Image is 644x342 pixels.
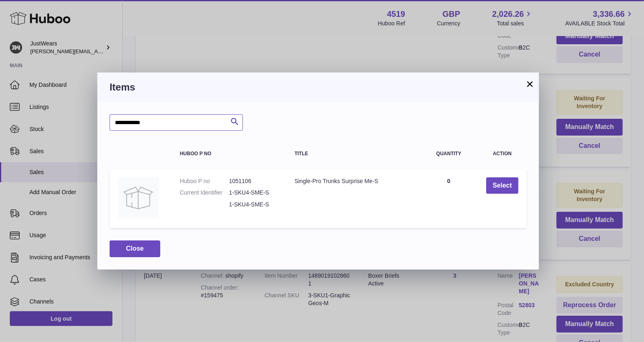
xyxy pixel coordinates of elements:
[420,143,478,165] th: Quantity
[286,143,420,165] th: Title
[525,79,535,89] button: ×
[229,201,278,208] dd: 1-SKU4-SME-S
[172,143,287,165] th: Huboo P no
[126,245,144,252] span: Close
[294,177,411,185] div: Single-Pro Trunks Surprise Me-S
[229,189,278,197] dd: 1-SKU4-SME-S
[110,81,527,94] h3: Items
[486,177,518,194] button: Select
[180,177,229,185] dt: Huboo P no
[118,177,159,218] img: Single-Pro Trunks Surprise Me-S
[229,177,278,185] dd: 1051106
[110,240,160,257] button: Close
[420,169,478,229] td: 0
[478,143,527,165] th: Action
[180,189,229,197] dt: Current Identifier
